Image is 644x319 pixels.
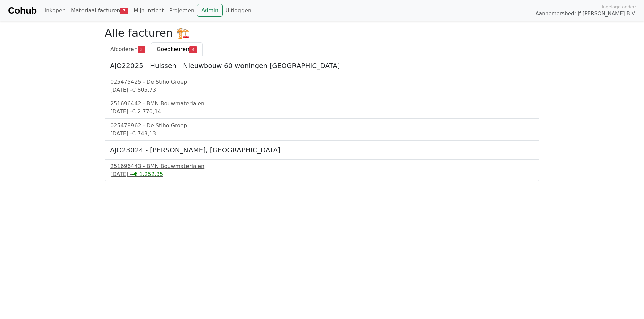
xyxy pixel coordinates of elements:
[157,46,189,52] span: Goedkeuren
[8,3,36,19] a: Cohub
[138,46,145,53] span: 3
[110,162,534,170] div: 251696443 - BMN Bouwmaterialen
[110,170,534,178] div: [DATE] -
[110,122,534,138] a: 025478962 - De Stiho Groep[DATE] -€ 743,13
[105,27,539,39] h2: Alle facturen 🏗️
[110,130,534,138] div: [DATE] -
[132,130,156,137] span: € 743,13
[68,4,131,17] a: Materiaal facturen7
[602,4,636,10] span: Ingelogd onder:
[110,108,534,116] div: [DATE] -
[132,108,161,115] span: € 2.770,14
[110,78,534,86] div: 025475425 - De Stiho Groep
[151,42,203,56] a: Goedkeuren4
[110,146,534,154] h5: AJO23024 - [PERSON_NAME], [GEOGRAPHIC_DATA]
[110,46,138,52] span: Afcoderen
[110,122,534,130] div: 025478962 - De Stiho Groep
[535,10,636,18] span: Aannemersbedrijf [PERSON_NAME] B.V.
[105,42,151,56] a: Afcoderen3
[42,4,68,17] a: Inkopen
[110,78,534,94] a: 025475425 - De Stiho Groep[DATE] -€ 805,73
[110,100,534,108] div: 251696442 - BMN Bouwmaterialen
[189,46,197,53] span: 4
[223,4,254,17] a: Uitloggen
[166,4,197,17] a: Projecten
[132,171,163,177] span: -€ 1.252,35
[110,162,534,178] a: 251696443 - BMN Bouwmaterialen[DATE] --€ 1.252,35
[110,100,534,116] a: 251696442 - BMN Bouwmaterialen[DATE] -€ 2.770,14
[110,86,534,94] div: [DATE] -
[132,87,156,93] span: € 805,73
[110,62,534,70] h5: AJO22025 - Huissen - Nieuwbouw 60 woningen [GEOGRAPHIC_DATA]
[131,4,167,17] a: Mijn inzicht
[120,8,128,14] span: 7
[197,4,223,17] a: Admin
